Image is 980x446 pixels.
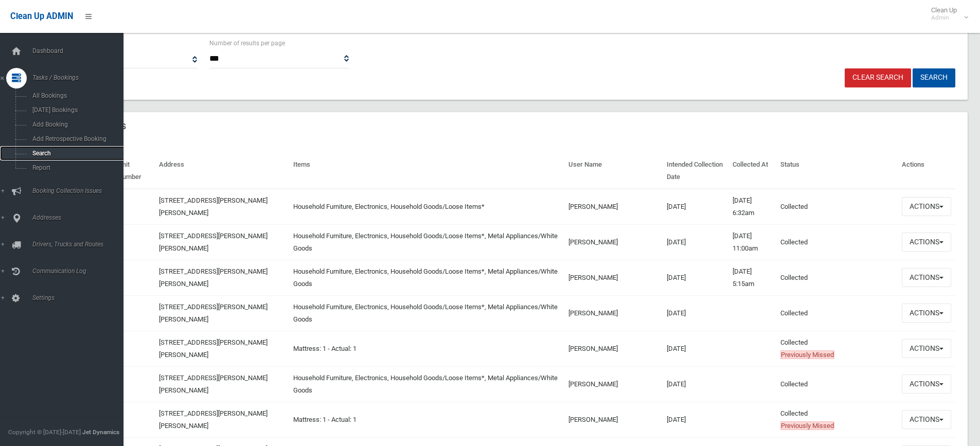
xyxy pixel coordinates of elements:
td: Household Furniture, Electronics, Household Goods/Loose Items*, Metal Appliances/White Goods [289,295,564,331]
small: Admin [931,14,957,22]
span: Communication Log [29,267,131,275]
td: Collected [776,331,898,366]
td: Collected [776,189,898,225]
a: [STREET_ADDRESS][PERSON_NAME][PERSON_NAME] [159,409,268,430]
td: Household Furniture, Electronics, Household Goods/Loose Items*, Metal Appliances/White Goods [289,224,564,260]
span: Drivers, Trucks and Routes [29,241,131,248]
td: [DATE] 6:32am [728,189,776,225]
td: [DATE] [663,331,728,366]
span: Add Retrospective Booking [29,135,122,142]
a: [STREET_ADDRESS][PERSON_NAME][PERSON_NAME] [159,303,268,323]
th: Actions [898,153,955,189]
td: Collected [776,402,898,437]
span: Clean Up ADMIN [10,11,73,21]
th: Intended Collection Date [663,153,728,189]
span: Add Booking [29,121,122,128]
span: Copyright © [DATE]-[DATE] [8,429,81,436]
a: Clear Search [845,68,911,87]
th: Unit Number [114,153,155,189]
span: Clean Up [926,6,967,22]
span: All Bookings [29,92,122,99]
td: [PERSON_NAME] [564,260,663,295]
span: Search [29,150,122,157]
td: Mattress: 1 - Actual: 1 [289,402,564,437]
span: Booking Collection Issues [29,187,131,194]
span: Settings [29,294,131,301]
a: [STREET_ADDRESS][PERSON_NAME][PERSON_NAME] [159,197,268,217]
a: [STREET_ADDRESS][PERSON_NAME][PERSON_NAME] [159,374,268,394]
td: [DATE] 5:15am [728,260,776,295]
span: Previously Missed [780,350,834,359]
td: [PERSON_NAME] [564,331,663,366]
td: [PERSON_NAME] [564,366,663,402]
a: [STREET_ADDRESS][PERSON_NAME][PERSON_NAME] [159,232,268,252]
td: [DATE] [663,295,728,331]
td: [PERSON_NAME] [564,402,663,437]
td: [DATE] [663,260,728,295]
td: Mattress: 1 - Actual: 1 [289,331,564,366]
label: Number of results per page [209,38,285,49]
span: Previously Missed [780,421,834,430]
span: Tasks / Bookings [29,74,131,81]
th: Items [289,153,564,189]
td: Collected [776,224,898,260]
button: Actions [902,268,951,287]
td: Household Furniture, Electronics, Household Goods/Loose Items*, Metal Appliances/White Goods [289,260,564,295]
td: [DATE] [663,402,728,437]
td: Household Furniture, Electronics, Household Goods/Loose Items*, Metal Appliances/White Goods [289,366,564,402]
td: [DATE] 11:00am [728,224,776,260]
td: [DATE] [663,189,728,225]
th: Status [776,153,898,189]
td: [PERSON_NAME] [564,224,663,260]
th: Address [155,153,289,189]
td: [DATE] [663,366,728,402]
button: Search [913,68,955,87]
button: Actions [902,233,951,252]
span: Addresses [29,214,131,221]
button: Actions [902,339,951,358]
strong: Jet Dynamics [82,429,119,436]
td: Collected [776,260,898,295]
td: [DATE] [663,224,728,260]
td: [PERSON_NAME] [564,189,663,225]
td: [PERSON_NAME] [564,295,663,331]
th: Collected At [728,153,776,189]
button: Actions [902,197,951,216]
a: [STREET_ADDRESS][PERSON_NAME][PERSON_NAME] [159,267,268,288]
td: Collected [776,295,898,331]
button: Actions [902,374,951,394]
a: [STREET_ADDRESS][PERSON_NAME][PERSON_NAME] [159,338,268,359]
th: User Name [564,153,663,189]
button: Actions [902,304,951,323]
td: Collected [776,366,898,402]
span: Dashboard [29,47,131,55]
span: [DATE] Bookings [29,106,122,114]
span: Report [29,164,122,171]
td: Household Furniture, Electronics, Household Goods/Loose Items* [289,189,564,225]
button: Actions [902,410,951,429]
